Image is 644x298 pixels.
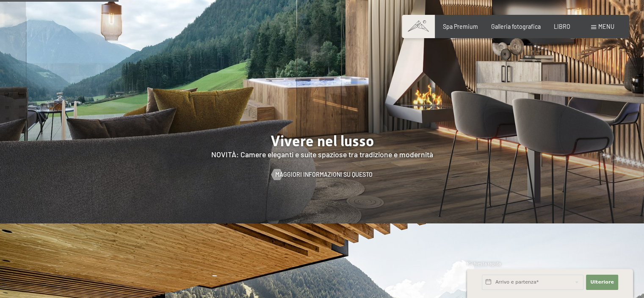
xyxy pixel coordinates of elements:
a: Maggiori informazioni su questo [271,170,373,179]
font: Ulteriore [590,279,614,285]
a: Spa Premium [443,23,478,30]
font: Richiesta rapida [467,261,501,266]
a: LIBRO [554,23,570,30]
font: Maggiori informazioni su questo [275,171,373,178]
a: Galleria fotografica [491,23,541,30]
font: menu [598,23,614,30]
button: Ulteriore [586,275,618,290]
